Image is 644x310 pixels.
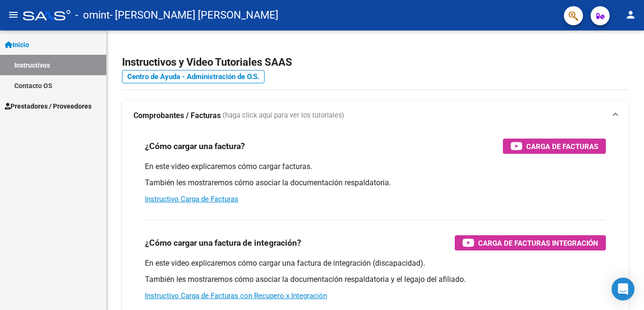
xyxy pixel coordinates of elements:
[455,235,606,250] button: Carga de Facturas Integración
[503,139,606,154] button: Carga de Facturas
[110,5,278,26] span: - [PERSON_NAME] [PERSON_NAME]
[625,9,636,20] mat-icon: person
[122,53,629,71] h2: Instructivos y Video Tutoriales SAAS
[5,40,29,50] span: Inicio
[526,140,598,152] span: Carga de Facturas
[145,274,606,285] p: También les mostraremos cómo asociar la documentación respaldatoria y el legajo del afiliado.
[478,237,598,249] span: Carga de Facturas Integración
[145,291,327,300] a: Instructivo Carga de Facturas con Recupero x Integración
[145,140,245,153] h3: ¿Cómo cargar una factura?
[145,258,606,269] p: En este video explicaremos cómo cargar una factura de integración (discapacidad).
[145,178,606,188] p: También les mostraremos cómo asociar la documentación respaldatoria.
[612,278,634,300] div: Open Intercom Messenger
[122,70,265,83] a: Centro de Ayuda - Administración de O.S.
[133,110,221,121] strong: Comprobantes / Facturas
[223,110,344,121] span: (haga click aquí para ver los tutoriales)
[145,236,301,250] h3: ¿Cómo cargar una factura de integración?
[5,101,92,111] span: Prestadores / Proveedores
[75,5,110,26] span: - omint
[8,9,19,20] mat-icon: menu
[145,161,606,172] p: En este video explicaremos cómo cargar facturas.
[145,195,238,203] a: Instructivo Carga de Facturas
[122,100,629,131] mat-expansion-panel-header: Comprobantes / Facturas (haga click aquí para ver los tutoriales)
